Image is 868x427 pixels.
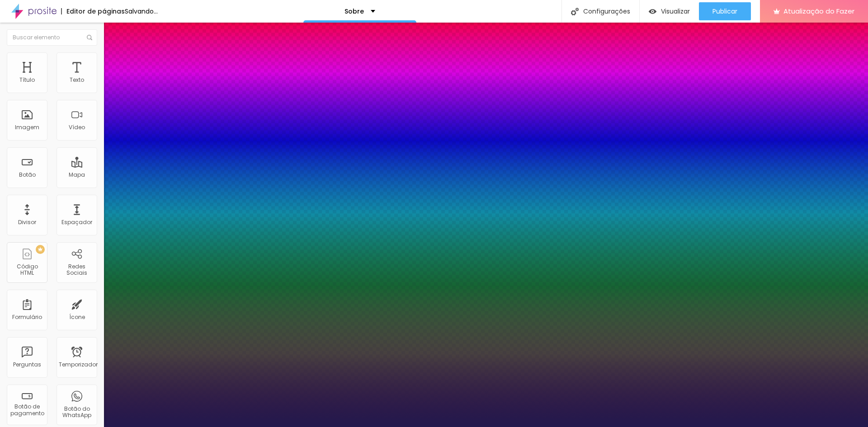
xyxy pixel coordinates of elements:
[70,76,84,84] font: Texto
[7,29,97,46] input: Buscar elemento
[59,361,98,368] font: Temporizador
[69,313,85,321] font: Ícone
[583,7,630,16] font: Configurações
[13,361,41,368] font: Perguntas
[15,123,39,131] font: Imagem
[571,8,579,15] img: Ícone
[640,2,699,20] button: Visualizar
[699,2,751,20] button: Publicar
[12,313,42,321] font: Formulário
[10,403,44,417] font: Botão de pagamento
[87,35,92,40] img: Ícone
[18,218,36,226] font: Divisor
[344,7,364,16] font: Sobre
[19,171,36,178] font: Botão
[712,7,737,16] font: Publicar
[62,405,91,419] font: Botão do WhatsApp
[661,7,690,16] font: Visualizar
[125,8,158,14] div: Salvando...
[69,171,85,178] font: Mapa
[66,7,125,16] font: Editor de páginas
[61,218,92,226] font: Espaçador
[17,263,38,277] font: Código HTML
[649,8,656,15] img: view-1.svg
[66,263,87,277] font: Redes Sociais
[69,123,85,131] font: Vídeo
[783,6,854,16] font: Atualização do Fazer
[19,76,35,84] font: Título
